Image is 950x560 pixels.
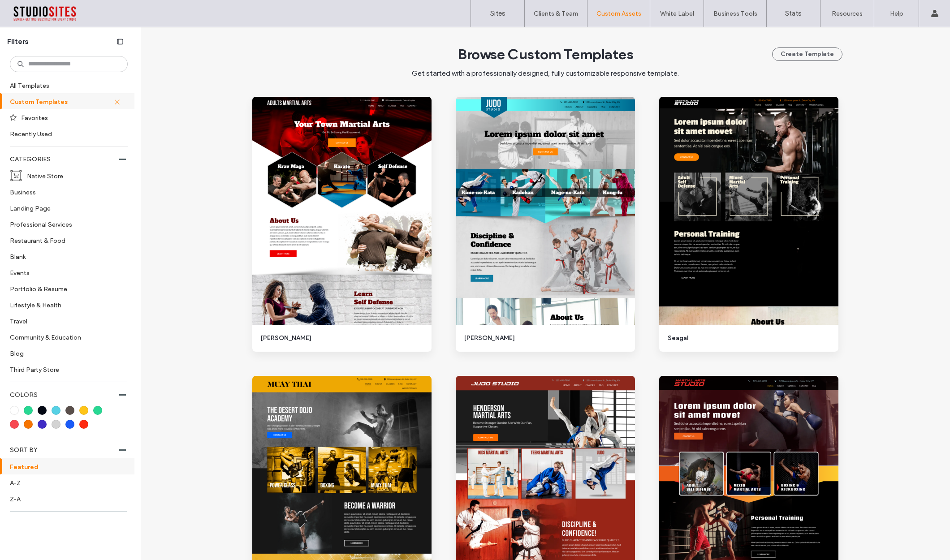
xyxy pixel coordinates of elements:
label: Portfolio & Resume [10,281,120,297]
label: Restaurant & Food [10,233,120,248]
label: Custom Assets [596,10,641,17]
label: Business Tools [713,10,757,17]
label: Favorites [21,110,120,125]
label: Community & Education [10,329,120,345]
label: SORT BY [10,442,119,458]
label: Recently Used [10,126,120,142]
img: i_cart_boxed [10,169,22,182]
label: Clients & Team [534,10,578,17]
label: Featured [10,459,120,474]
label: Blank [10,249,120,264]
label: Sites [490,9,505,17]
label: Events [10,265,120,280]
label: Z-A [10,491,126,507]
label: Custom Templates [10,94,114,109]
label: COLORS [10,387,119,403]
label: Third Party Store [10,362,120,377]
label: Travel [10,313,120,329]
label: Business [10,184,120,200]
span: Get started with a professionally designed, fully customizable responsive template. [412,69,679,78]
label: Resources [832,10,863,17]
label: A-Z [10,475,126,491]
span: Browse Custom Templates [458,45,634,63]
label: All Templates [10,78,126,93]
label: Blog [10,345,120,361]
label: White Label [660,10,694,17]
label: CATEGORIES [10,151,119,168]
label: Professional Services [10,216,120,232]
span: Filters [7,37,29,47]
button: Create Template [772,47,842,61]
label: Help [890,10,903,17]
label: Native Store [27,168,120,184]
label: Landing Page [10,200,120,216]
label: Lifestyle & Health [10,297,120,313]
label: Stats [785,9,802,17]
